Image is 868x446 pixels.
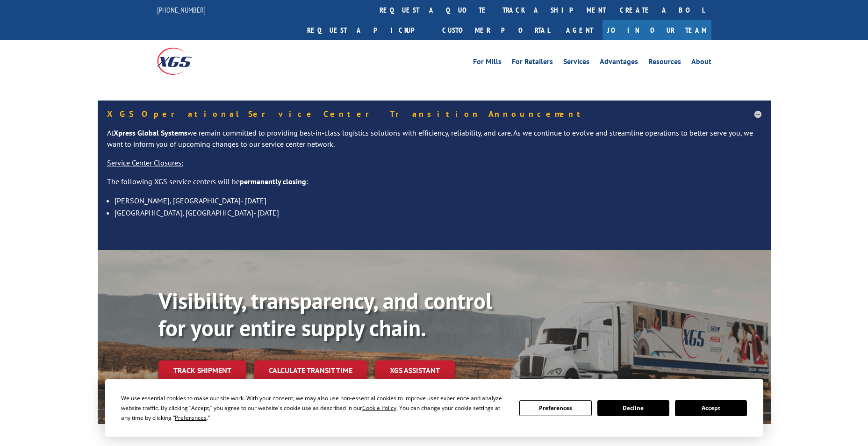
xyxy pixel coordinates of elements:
[603,20,711,40] a: Join Our Team
[158,286,492,342] b: Visibility, transparency, and control for your entire supply chain.
[175,414,207,422] span: Preferences
[114,128,187,137] strong: Xpress Global Systems
[557,20,603,40] a: Agent
[519,400,591,416] button: Preferences
[157,5,206,14] a: [PHONE_NUMBER]
[597,400,669,416] button: Decline
[691,58,711,68] a: About
[107,158,183,167] u: Service Center Closures:
[600,58,638,68] a: Advantages
[105,379,763,437] div: Cookie Consent Prompt
[115,207,761,219] li: [GEOGRAPHIC_DATA], [GEOGRAPHIC_DATA]- [DATE]
[254,360,367,381] a: Calculate transit time
[158,360,246,380] a: Track shipment
[435,20,557,40] a: Customer Portal
[300,20,435,40] a: Request a pickup
[107,110,761,118] h5: XGS Operational Service Center Transition Announcement
[121,393,508,423] div: We use essential cookies to make our site work. With your consent, we may also use non-essential ...
[107,176,761,195] p: The following XGS service centers will be :
[675,400,747,416] button: Accept
[362,404,396,412] span: Cookie Policy
[115,194,761,207] li: [PERSON_NAME], [GEOGRAPHIC_DATA]- [DATE]
[375,360,455,381] a: XGS ASSISTANT
[512,58,553,68] a: For Retailers
[648,58,681,68] a: Resources
[473,58,502,68] a: For Mills
[240,177,306,186] strong: permanently closing
[107,128,761,158] p: At we remain committed to providing best-in-class logistics solutions with efficiency, reliabilit...
[563,58,589,68] a: Services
